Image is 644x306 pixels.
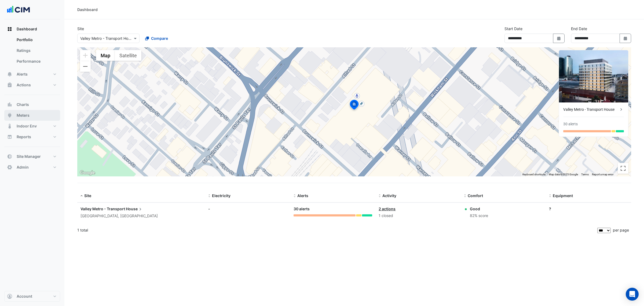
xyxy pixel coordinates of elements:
[4,99,60,110] button: Charts
[379,207,396,211] a: 2 actions
[563,107,619,112] div: Valley Metro - Transport House
[297,193,308,198] span: Alerts
[7,134,12,140] app-icon: Reports
[7,72,12,77] app-icon: Alerts
[557,36,561,41] fa-icon: Select Date
[126,206,143,212] span: House
[77,7,98,12] div: Dashboard
[77,223,596,237] div: 1 total
[84,193,91,198] span: Site
[12,56,60,67] a: Performance
[6,4,31,15] img: Company Logo
[80,213,202,219] div: [GEOGRAPHIC_DATA], [GEOGRAPHIC_DATA]
[468,193,483,198] span: Comfort
[294,206,372,212] div: 30 alerts
[504,26,522,31] label: Start Date
[79,169,96,176] a: Open this area in Google Maps (opens a new window)
[618,163,628,174] button: Toggle fullscreen view
[623,36,628,41] fa-icon: Select Date
[12,45,60,56] a: Ratings
[208,206,287,212] div: -
[626,288,639,301] div: Open Intercom Messenger
[80,61,91,72] button: Zoom out
[613,228,629,232] span: per page
[522,173,546,176] button: Keyboard shortcuts
[4,69,60,80] button: Alerts
[382,193,396,198] span: Activity
[7,26,12,32] app-icon: Dashboard
[4,151,60,162] button: Site Manager
[151,35,168,41] span: Compare
[142,34,171,43] button: Compare
[17,294,32,299] span: Account
[17,134,31,140] span: Reports
[563,121,578,127] div: 30 alerts
[17,82,31,88] span: Actions
[4,24,60,34] button: Dashboard
[348,99,360,112] img: site-pin-selected.svg
[17,72,28,77] span: Alerts
[17,113,30,118] span: Meters
[7,165,12,170] app-icon: Admin
[212,193,230,198] span: Electricity
[7,113,12,118] app-icon: Meters
[17,123,37,129] span: Indoor Env
[7,154,12,159] app-icon: Site Manager
[7,82,12,88] app-icon: Actions
[4,121,60,131] button: Indoor Env
[4,80,60,90] button: Actions
[17,165,29,170] span: Admin
[559,50,628,102] img: Valley Metro - Transport House
[549,206,628,212] div: ?
[553,193,573,198] span: Equipment
[379,213,458,219] div: 1 closed
[17,102,29,107] span: Charts
[96,50,115,61] button: Show street map
[80,207,125,211] span: Valley Metro - Transport
[581,173,589,176] a: Terms (opens in new tab)
[7,123,12,129] app-icon: Indoor Env
[4,162,60,173] button: Admin
[592,173,613,176] a: Report a map error
[7,102,12,107] app-icon: Charts
[4,291,60,302] button: Account
[17,26,37,32] span: Dashboard
[571,26,587,31] label: End Date
[470,213,488,219] div: 82% score
[80,50,91,61] button: Zoom in
[79,169,96,176] img: Google
[115,50,141,61] button: Show satellite imagery
[4,34,60,69] div: Dashboard
[17,154,41,159] span: Site Manager
[4,110,60,121] button: Meters
[12,34,60,45] a: Portfolio
[4,131,60,142] button: Reports
[470,206,488,212] div: Good
[549,173,578,176] span: Map data ©2025 Google
[77,26,84,31] label: Site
